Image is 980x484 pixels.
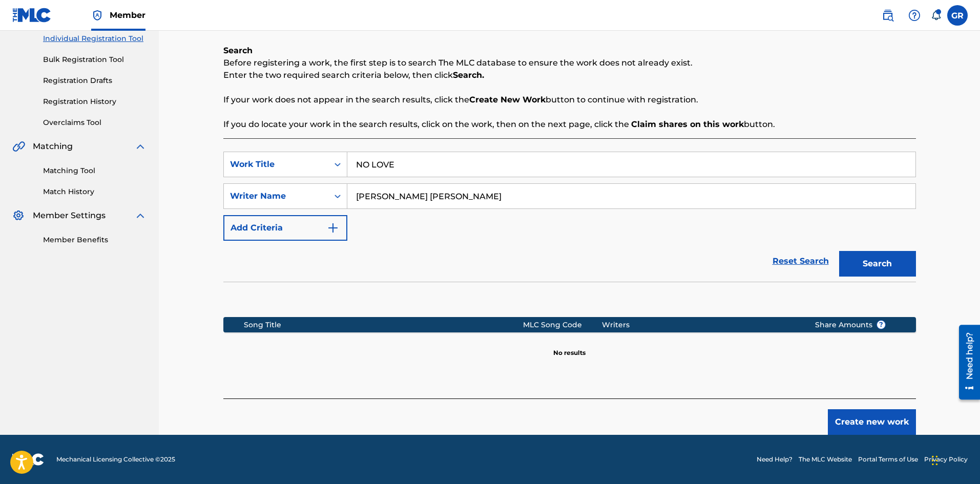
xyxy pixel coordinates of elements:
[469,95,546,104] strong: Create New Work
[244,320,523,330] div: Song Title
[602,320,799,330] div: Writers
[799,455,852,464] a: The MLC Website
[12,140,25,153] img: Matching
[223,69,916,81] p: Enter the two required search criteria below, then click
[43,186,147,197] a: Match History
[951,321,980,404] iframe: Resource Center
[523,320,602,330] div: MLC Song Code
[12,8,52,23] img: MLC Logo
[553,336,586,357] p: No results
[223,215,347,241] button: Add Criteria
[43,117,147,128] a: Overclaims Tool
[924,455,968,464] a: Privacy Policy
[43,54,147,65] a: Bulk Registration Tool
[929,435,980,484] iframe: Chat Widget
[882,9,894,22] img: search
[230,158,322,171] div: Work Title
[223,57,916,69] p: Before registering a work, the first step is to search The MLC database to ensure the work does n...
[134,209,147,222] img: expand
[878,5,898,26] a: Public Search
[223,94,916,106] p: If your work does not appear in the search results, click the button to continue with registration.
[631,119,744,129] strong: Claim shares on this work
[858,455,918,464] a: Portal Terms of Use
[56,455,175,464] span: Mechanical Licensing Collective © 2025
[947,5,968,26] div: User Menu
[931,10,941,20] div: Notifications
[110,9,145,21] span: Member
[43,75,147,86] a: Registration Drafts
[12,209,25,222] img: Member Settings
[904,5,925,26] div: Help
[33,140,73,153] span: Matching
[327,222,339,234] img: 9d2ae6d4665cec9f34b9.svg
[43,235,147,245] a: Member Benefits
[33,209,106,222] span: Member Settings
[223,46,253,55] b: Search
[815,320,886,330] span: Share Amounts
[908,9,921,22] img: help
[91,9,103,22] img: Top Rightsholder
[223,118,916,131] p: If you do locate your work in the search results, click on the work, then on the next page, click...
[223,152,916,282] form: Search Form
[12,453,44,466] img: logo
[453,70,484,80] strong: Search.
[43,96,147,107] a: Registration History
[757,455,793,464] a: Need Help?
[767,250,834,272] a: Reset Search
[230,190,322,202] div: Writer Name
[134,140,147,153] img: expand
[828,409,916,435] button: Create new work
[43,33,147,44] a: Individual Registration Tool
[43,165,147,176] a: Matching Tool
[932,445,938,476] div: Drag
[877,321,885,329] span: ?
[839,251,916,277] button: Search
